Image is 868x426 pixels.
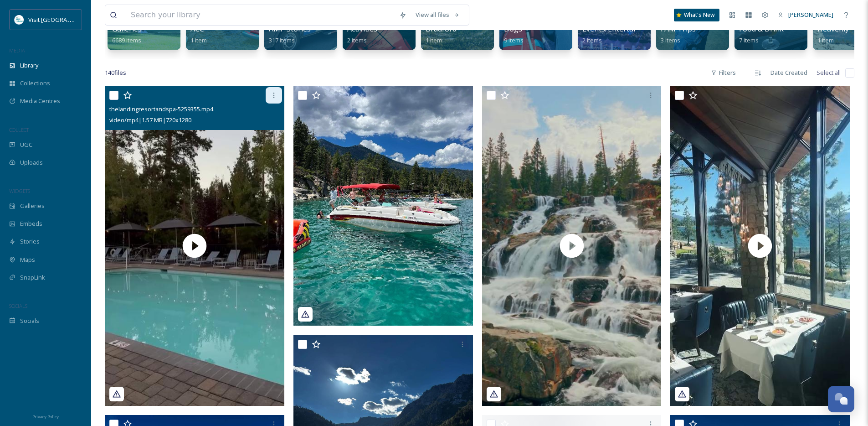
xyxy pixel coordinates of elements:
span: 7 items [739,36,759,44]
span: Select all [817,68,841,77]
span: 9 items [504,36,524,44]
img: thumbnail [670,86,850,405]
a: Privacy Policy [32,410,59,421]
span: UGC [20,140,32,149]
a: [PERSON_NAME] [773,6,838,24]
span: video/mp4 | 1.57 MB | 720 x 1280 [109,116,191,124]
span: 140 file s [105,68,126,77]
a: What's New [674,9,719,21]
span: MEDIA [9,47,25,54]
span: 2 items [582,36,602,44]
a: View all files [411,6,464,24]
span: Maps [20,255,35,264]
span: Library [20,61,38,70]
img: thumbnail [105,86,284,405]
span: 6689 items [112,36,141,44]
span: COLLECT [9,126,29,133]
span: 1 item [817,36,834,44]
span: 317 items [269,36,295,44]
span: Socials [20,317,39,325]
span: thelandingresortandspa-5259355.mp4 [109,105,213,113]
input: Search your library [126,5,395,25]
span: 3 items [661,36,680,44]
span: Visit [GEOGRAPHIC_DATA] [28,15,99,24]
div: Date Created [766,64,812,82]
div: Filters [706,64,740,82]
span: Uploads [20,158,43,167]
span: 1 item [190,36,207,44]
span: Embeds [20,219,42,228]
span: Stories [20,237,40,246]
img: thumbnail [482,86,662,405]
span: SOCIALS [9,302,27,309]
span: Collections [20,79,50,88]
span: Privacy Policy [32,414,59,420]
span: 1 item [426,36,442,44]
span: Media Centres [20,97,60,105]
span: [PERSON_NAME] [788,10,833,19]
span: Galleries [20,202,45,210]
span: 2 items [347,36,367,44]
img: tahoeboatrides-5357895.jpg [293,86,473,326]
img: download.jpeg [15,15,24,24]
button: Open Chat [828,386,854,412]
span: WIDGETS [9,187,30,194]
span: SnapLink [20,273,45,282]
